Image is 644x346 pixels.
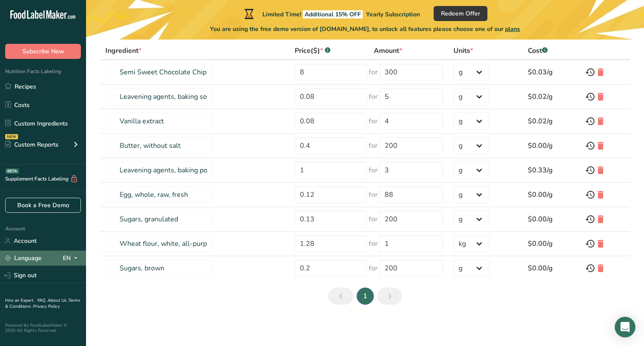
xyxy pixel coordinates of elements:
[5,323,81,333] div: Powered By FoodLabelMaker © 2025 All Rights Reserved
[210,24,520,34] span: You are using the free demo version of [DOMAIN_NAME], to unlock all features please choose one of...
[369,67,378,77] span: for
[63,253,81,263] div: EN
[243,9,420,19] div: Limited Time!
[369,92,378,102] span: for
[5,251,42,266] a: Language
[523,109,580,134] td: $0.02/g
[48,297,68,303] a: About Us .
[22,47,64,56] span: Subscribe Now
[523,256,580,280] td: $0.00/g
[33,303,60,309] a: Privacy Policy
[37,297,48,303] a: FAQ .
[523,85,580,109] td: $0.02/g
[369,165,378,175] span: for
[295,46,330,56] div: Price($)
[303,10,363,18] span: Additional 15% OFF
[523,134,580,158] td: $0.00/g
[5,297,80,309] a: Terms & Conditions .
[377,288,402,305] a: Next page
[523,60,580,85] td: $0.03/g
[369,190,378,200] span: for
[434,6,487,21] button: Redeem Offer
[615,317,635,337] div: Open Intercom Messenger
[369,263,378,273] span: for
[441,9,480,18] span: Redeem Offer
[6,168,19,174] div: BETA
[453,46,473,56] div: Units
[523,207,580,232] td: $0.00/g
[369,141,378,151] span: for
[369,214,378,224] span: for
[5,297,36,303] a: Hire an Expert .
[523,232,580,256] td: $0.00/g
[369,239,378,249] span: for
[5,198,81,213] a: Book a Free Demo
[5,44,81,59] button: Subscribe Now
[528,46,548,56] div: Cost
[374,46,402,56] div: Amount
[105,46,142,56] div: Ingredient
[505,25,520,33] span: plans
[5,140,59,149] div: Custom Reports
[328,288,353,305] a: Previous page
[5,134,18,139] div: NEW
[366,10,420,18] span: Yearly Subscription
[523,158,580,183] td: $0.33/g
[369,116,378,126] span: for
[523,183,580,207] td: $0.00/g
